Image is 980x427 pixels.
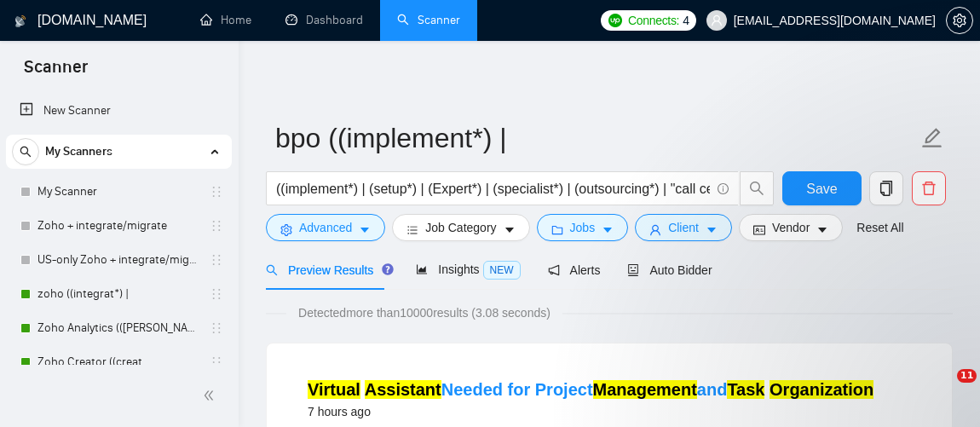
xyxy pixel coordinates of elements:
[392,214,529,241] button: barsJob Categorycaret-down
[870,181,902,196] span: copy
[706,223,718,236] span: caret-down
[416,263,520,276] span: Insights
[483,261,521,280] span: NEW
[740,171,774,205] button: search
[210,287,223,301] span: holder
[635,214,732,241] button: userClientcaret-down
[210,355,223,369] span: holder
[683,11,689,30] span: 4
[359,223,371,236] span: caret-down
[13,146,38,158] span: search
[504,223,516,236] span: caret-down
[608,14,622,27] img: upwork-logo.png
[628,11,679,30] span: Connects:
[946,7,973,34] button: setting
[806,178,837,199] span: Save
[913,181,945,196] span: delete
[593,380,697,399] mark: Management
[627,263,712,277] span: Auto Bidder
[711,14,723,26] span: user
[37,311,199,345] a: Zoho Analytics (([PERSON_NAME]
[299,218,352,237] span: Advanced
[947,14,972,27] span: setting
[10,55,101,90] span: Scanner
[753,223,765,236] span: idcard
[276,178,710,199] input: Search Freelance Jobs...
[286,303,562,322] span: Detected more than 10000 results (3.08 seconds)
[627,264,639,276] span: robot
[210,185,223,199] span: holder
[210,219,223,233] span: holder
[570,218,596,237] span: Jobs
[203,387,220,404] span: double-left
[37,277,199,311] a: zoho ((integrat*) |
[668,218,699,237] span: Client
[6,94,232,128] li: New Scanner
[308,380,360,399] mark: Virtual
[602,223,614,236] span: caret-down
[397,13,460,27] a: searchScanner
[416,263,428,275] span: area-chart
[782,171,862,205] button: Save
[37,243,199,277] a: US-only Zoho + integrate/migrate
[37,345,199,379] a: Zoho Creator ((creat
[957,369,977,383] span: 11
[12,138,39,165] button: search
[266,264,278,276] span: search
[551,223,563,236] span: folder
[816,223,828,236] span: caret-down
[921,127,943,149] span: edit
[548,263,601,277] span: Alerts
[548,264,560,276] span: notification
[37,175,199,209] a: My Scanner
[308,401,873,422] div: 7 hours ago
[380,262,395,277] div: Tooltip anchor
[308,380,873,399] a: Virtual AssistantNeeded for ProjectManagementandTask Organization
[45,135,112,169] span: My Scanners
[266,263,389,277] span: Preview Results
[37,209,199,243] a: Zoho + integrate/migrate
[912,171,946,205] button: delete
[718,183,729,194] span: info-circle
[285,13,363,27] a: dashboardDashboard
[365,380,441,399] mark: Assistant
[14,8,26,35] img: logo
[922,369,963,410] iframe: Intercom live chat
[210,321,223,335] span: holder
[856,218,903,237] a: Reset All
[741,181,773,196] span: search
[210,253,223,267] span: holder
[727,380,764,399] mark: Task
[772,218,810,237] span: Vendor
[266,214,385,241] button: settingAdvancedcaret-down
[275,117,918,159] input: Scanner name...
[406,223,418,236] span: bars
[20,94,218,128] a: New Scanner
[770,380,873,399] mark: Organization
[280,223,292,236] span: setting
[649,223,661,236] span: user
[946,14,973,27] a: setting
[739,214,843,241] button: idcardVendorcaret-down
[200,13,251,27] a: homeHome
[537,214,629,241] button: folderJobscaret-down
[869,171,903,205] button: copy
[425,218,496,237] span: Job Category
